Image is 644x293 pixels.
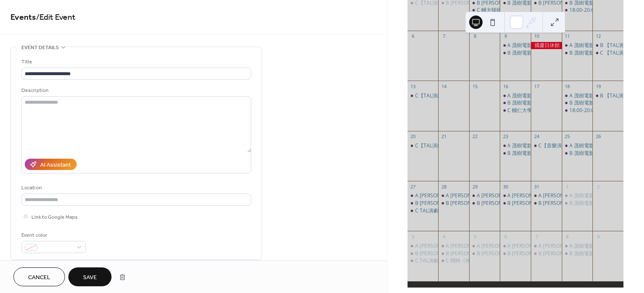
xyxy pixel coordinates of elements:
button: Cancel [13,267,65,286]
div: Location [21,183,249,192]
div: C【TAL演劇實驗室】-[PERSON_NAME] / [PERSON_NAME] [415,92,547,99]
div: C 輔大韓研社 / 黃愷晴 [469,7,500,14]
div: A [PERSON_NAME] [477,243,521,250]
div: A 何裕天 [500,243,531,250]
div: B 何裕天 [408,250,439,257]
div: B 何裕天 [469,200,500,207]
div: 9 [502,33,509,39]
div: C 閱時《神農十七號》 / 戴家榆 [438,257,469,264]
div: C【音樂演出】/ [PERSON_NAME] [538,142,614,149]
div: C【TAL演劇實驗室】-鈴木團練 / 賴峻祥 [408,92,439,99]
div: 18 [564,83,571,89]
div: A [PERSON_NAME] [507,243,551,250]
div: 26 [595,133,601,140]
div: B [PERSON_NAME] [477,200,521,207]
div: B 茂樹電影 / 許卉林 [500,99,531,107]
div: A [PERSON_NAME] [538,243,582,250]
div: 1 [564,183,571,190]
a: Events [10,9,36,26]
div: A [PERSON_NAME] [538,192,582,199]
div: 8 [472,33,478,39]
button: AI Assistant [25,159,77,170]
div: A 茂樹電影 / [PERSON_NAME] [507,92,576,99]
div: 31 [533,183,540,190]
div: A [PERSON_NAME] [507,192,551,199]
div: A [PERSON_NAME] [415,192,459,199]
div: A 何裕天 [469,192,500,199]
div: 24 [533,133,540,140]
div: A 茂樹電影 / 許卉林 [500,142,531,149]
div: B 茂樹電影 / [PERSON_NAME] [507,150,576,157]
div: AI Assistant [40,161,71,170]
div: C 【TAL演劇實驗室】-鈴木排練 / 賴峻祥 [592,50,623,57]
div: 19 [595,83,601,89]
div: 27 [410,183,416,190]
div: B 何裕天 [408,200,439,207]
div: 6 [502,233,509,240]
div: A 何裕天 [408,243,439,250]
div: B [PERSON_NAME] [507,250,551,257]
div: B [PERSON_NAME] [446,200,490,207]
div: B [PERSON_NAME] [415,200,459,207]
div: B 茂樹電影 / 許卉林 [562,150,593,157]
div: 17 [533,83,540,89]
div: A [PERSON_NAME] [446,192,490,199]
div: B 何裕天 [438,200,469,207]
div: A [PERSON_NAME] [415,243,459,250]
div: A 茂樹電影 / [PERSON_NAME] [507,42,576,49]
div: A [PERSON_NAME] [477,192,521,199]
div: B [PERSON_NAME] [507,200,551,207]
div: 25 [564,133,571,140]
div: A 茂樹電影 / 許卉林 [500,92,531,99]
div: A 茂樹電影 / [PERSON_NAME] [569,142,638,149]
div: A 何裕天 [469,243,500,250]
div: 13 [410,83,416,89]
span: / Edit Event [36,9,75,26]
span: Event details [21,43,59,52]
div: 7 [441,33,447,39]
div: Description [21,86,249,95]
div: B 何裕天 [531,200,562,207]
div: 20 [410,133,416,140]
div: 14 [441,83,447,89]
div: A 何裕天 [531,243,562,250]
div: C【音樂演出】/ 鐵森林X李世揚 [531,142,562,149]
div: B 茂樹電影 / [PERSON_NAME] [569,150,638,157]
div: A 茂樹電影 / [PERSON_NAME] [569,192,638,199]
div: B [PERSON_NAME] [415,250,459,257]
div: C 輔仁大學熱舞社 / [PERSON_NAME] [507,107,591,114]
div: 7 [533,233,540,240]
div: A 茂樹電影 / 許卉林 [562,42,593,49]
div: A [PERSON_NAME] [446,243,490,250]
div: B 【TAL演劇實驗室】-鈴木排練 / 賴峻祥 [592,42,623,49]
div: A 茂樹電影 / [PERSON_NAME] [569,42,638,49]
div: A 何裕天 [408,192,439,199]
div: C TAL演劇實驗室-[PERSON_NAME] / [PERSON_NAME] [415,207,538,215]
div: 18:00-20:00 花式籃球 / 球魁 [562,7,593,14]
div: B 茂樹電影 / 許卉林 [500,50,531,57]
div: C 閱時《神農十七號》 / [PERSON_NAME] [446,257,539,264]
div: 10 [533,33,540,39]
div: C【TAL演劇實驗室】-[PERSON_NAME] / [PERSON_NAME] [415,142,547,149]
div: B [PERSON_NAME] [446,250,490,257]
div: A 茂樹電影 / 許卉林 [562,92,593,99]
span: Link to Google Maps [31,213,78,222]
div: 4 [441,233,447,240]
div: B 茂樹電影 / [PERSON_NAME] [507,50,576,57]
div: A 何裕天 [531,192,562,199]
div: Event color [21,231,84,240]
div: B 何裕天 [469,250,500,257]
div: A 何裕天 [438,192,469,199]
div: 國慶日休館 [531,42,562,49]
div: A 茂樹電影 / 許卉林 [562,243,593,250]
div: 21 [441,133,447,140]
div: 29 [472,183,478,190]
div: C 輔大韓研社 / [PERSON_NAME] [477,7,550,14]
div: A 茂樹電影 / [PERSON_NAME] [507,142,576,149]
div: B 茂樹電影 / 許卉林 [562,250,593,257]
div: B 茂樹電影 / [PERSON_NAME] [507,99,576,107]
span: Save [83,273,97,282]
div: B 何裕天 [500,250,531,257]
div: C TAL演劇實驗室-鈴木團練 / 黃羿真 [408,207,439,215]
